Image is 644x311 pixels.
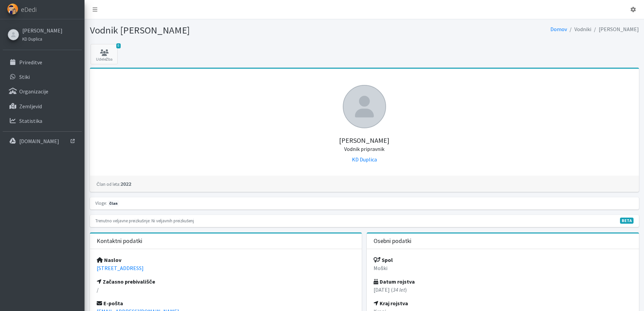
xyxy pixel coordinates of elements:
[97,300,123,307] strong: E-pošta
[22,26,63,35] a: [PERSON_NAME]
[97,181,120,187] small: Član od leta:
[3,55,82,69] a: Prireditve
[567,24,591,34] li: Vodniki
[393,286,405,293] em: 34 let
[19,59,42,66] p: Prireditve
[374,238,411,245] h3: Osebni podatki
[374,300,408,307] strong: Kraj rojstva
[95,200,107,206] small: Vloge:
[22,36,42,42] small: KD Duplica
[344,146,384,152] small: Vodnik pripravnik
[3,85,82,98] a: Organizacije
[97,180,131,187] strong: 2022
[108,200,119,206] span: član
[7,3,18,15] img: eDedi
[97,286,355,294] p: /
[19,103,42,110] p: Zemljevid
[3,70,82,84] a: Stiki
[97,128,632,153] h5: [PERSON_NAME]
[116,43,121,48] span: 0
[352,156,377,163] a: KD Duplica
[3,99,82,113] a: Zemljevid
[151,218,194,223] small: Ni veljavnih preizkušenj
[550,26,567,32] a: Domov
[97,257,121,263] strong: Naslov
[3,114,82,128] a: Statistika
[374,286,632,294] p: [DATE] ( )
[19,117,42,124] p: Statistika
[374,278,415,285] strong: Datum rojstva
[620,218,634,224] span: V fazi razvoja
[3,134,82,148] a: [DOMAIN_NAME]
[95,218,150,223] small: Trenutno veljavne preizkušnje:
[90,24,362,36] h1: Vodnik [PERSON_NAME]
[19,138,59,145] p: [DOMAIN_NAME]
[21,4,37,15] span: eDedi
[374,264,632,272] p: Moški
[19,88,48,95] p: Organizacije
[22,35,63,43] a: KD Duplica
[374,257,393,263] strong: Spol
[91,44,118,64] a: 0 Udeležba
[19,73,30,80] p: Stiki
[97,278,156,285] strong: Začasno prebivališče
[97,238,142,245] h3: Kontaktni podatki
[97,265,144,271] a: [STREET_ADDRESS]
[591,24,639,34] li: [PERSON_NAME]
